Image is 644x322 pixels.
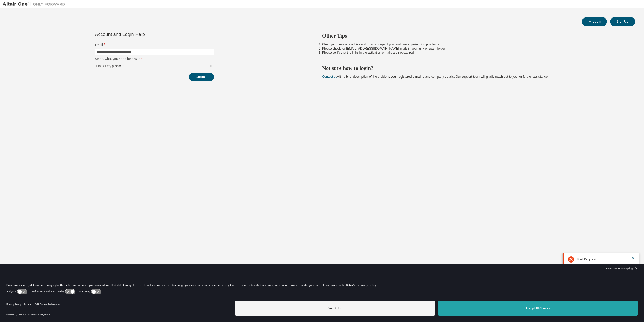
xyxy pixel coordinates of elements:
a: Contact us [322,75,337,79]
label: Select what you need help with [95,57,214,61]
label: Email [95,43,214,47]
div: Account and Login Help [95,32,190,37]
h2: Not sure how to login? [322,65,626,71]
li: Clear your browser cookies and local storage, if you continue experiencing problems. [322,42,626,46]
span: Bad Request [577,257,596,261]
h2: Other Tips [322,32,626,39]
button: Login [582,17,607,26]
li: Please check for [EMAIL_ADDRESS][DOMAIN_NAME] mails in your junk or spam folder. [322,46,626,51]
div: I forgot my password [96,63,126,69]
div: I forgot my password [95,63,214,69]
li: Please verify that the links in the activation e-mails are not expired. [322,51,626,55]
button: Sign Up [610,17,635,26]
span: with a brief description of the problem, your registered e-mail id and company details. Our suppo... [322,75,548,79]
img: Altair One [3,2,68,7]
button: Submit [189,73,214,81]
